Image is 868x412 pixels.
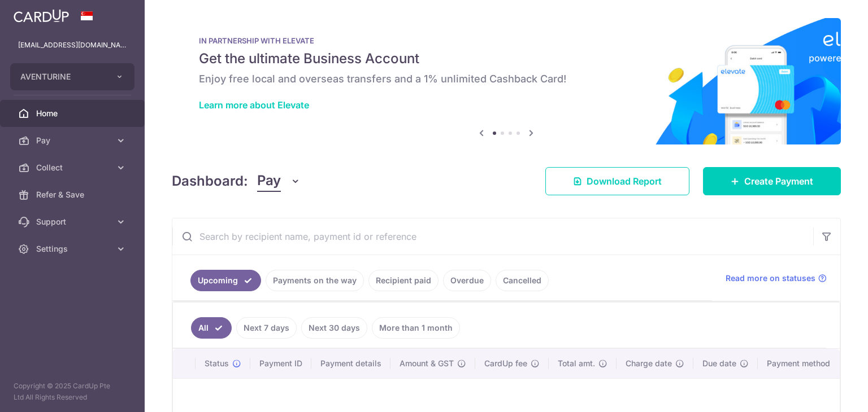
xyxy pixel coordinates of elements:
a: Read more on statuses [726,273,827,284]
p: [EMAIL_ADDRESS][DOMAIN_NAME] [18,40,127,51]
th: Payment method [758,349,844,378]
span: Read more on statuses [726,273,815,284]
h4: Dashboard: [172,171,248,191]
h6: Enjoy free local and overseas transfers and a 1% unlimited Cashback Card! [199,72,814,86]
a: Create Payment [703,167,841,195]
a: Recipient paid [368,270,439,291]
span: Total amt. [558,358,595,369]
img: Renovation banner [172,18,841,144]
span: Amount & GST [400,358,454,369]
span: Due date [702,358,736,369]
button: AVENTURINE [10,63,134,90]
a: Next 7 days [236,317,297,339]
a: All [191,317,232,339]
h5: Get the ultimate Business Account [199,50,814,68]
a: Upcoming [190,270,261,291]
input: Search by recipient name, payment id or reference [172,218,813,255]
span: Charge date [626,358,672,369]
span: Status [205,358,229,369]
a: Overdue [443,270,491,291]
a: Download Report [545,167,689,195]
span: Support [36,216,111,227]
span: AVENTURINE [20,71,104,82]
a: Next 30 days [301,317,367,339]
span: Create Payment [744,174,813,188]
span: Settings [36,243,111,255]
span: Refer & Save [36,189,111,200]
a: More than 1 month [372,317,460,339]
th: Payment details [311,349,390,378]
th: Payment ID [250,349,311,378]
span: Download Report [587,174,662,188]
span: Home [36,108,111,119]
a: Cancelled [496,270,549,291]
span: Pay [36,135,111,146]
img: CardUp [14,9,69,23]
span: CardUp fee [484,358,527,369]
button: Pay [257,170,301,192]
span: Pay [257,170,281,192]
a: Payments on the way [266,270,364,291]
span: Collect [36,162,111,173]
p: IN PARTNERSHIP WITH ELEVATE [199,36,814,45]
a: Learn more about Elevate [199,99,309,111]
